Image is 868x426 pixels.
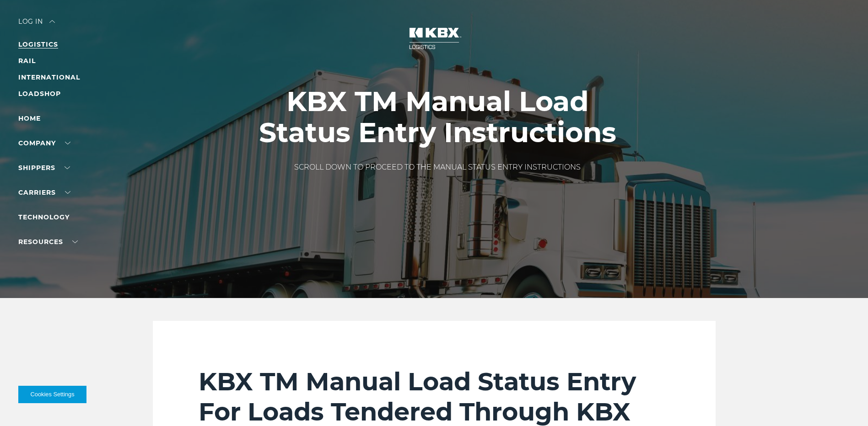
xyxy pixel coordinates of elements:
[18,188,70,197] a: Carriers
[18,238,78,246] a: RESOURCES
[250,162,625,173] p: SCROLL DOWN TO PROCEED TO THE MANUAL STATUS ENTRY INSTRUCTIONS
[18,213,70,221] a: Technology
[400,18,469,59] img: kbx logo
[18,18,55,32] div: Log in
[18,386,86,403] button: Cookies Settings
[18,40,58,48] a: LOGISTICS
[49,20,55,23] img: arrow
[18,90,61,98] a: LOADSHOP
[18,57,36,65] a: RAIL
[18,73,80,81] a: INTERNATIONAL
[18,164,70,172] a: SHIPPERS
[250,86,625,148] h1: KBX TM Manual Load Status Entry Instructions
[18,114,41,122] a: Home
[18,139,70,147] a: Company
